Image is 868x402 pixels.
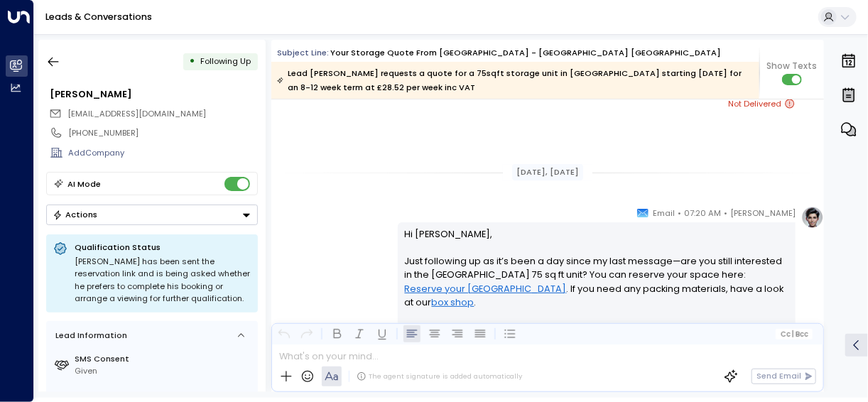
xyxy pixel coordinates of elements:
[728,97,796,111] span: Not Delivered
[776,329,813,339] button: Cc|Bcc
[53,210,97,219] div: Actions
[298,325,315,342] button: Redo
[330,47,721,59] div: Your storage quote from [GEOGRAPHIC_DATA] - [GEOGRAPHIC_DATA] [GEOGRAPHIC_DATA]
[792,330,794,338] span: |
[50,87,257,101] div: [PERSON_NAME]
[781,330,808,338] span: Cc Bcc
[67,108,206,119] span: [EMAIL_ADDRESS][DOMAIN_NAME]
[801,206,824,229] img: profile-logo.png
[405,282,567,295] a: Reserve your [GEOGRAPHIC_DATA]
[51,330,127,342] div: Lead Information
[724,206,727,220] span: •
[75,256,251,305] div: [PERSON_NAME] has been sent the reservation link and is being asked whether he prefers to complet...
[684,206,721,220] span: 07:20 AM
[75,353,253,365] label: SMS Consent
[277,47,329,58] span: Subject Line:
[67,177,101,191] div: AI Mode
[189,51,195,72] div: •
[730,206,796,220] span: [PERSON_NAME]
[276,325,293,342] button: Undo
[67,108,206,120] span: avastatagroup@gmail.com
[46,205,258,225] button: Actions
[75,365,253,377] div: Given
[68,127,257,139] div: [PHONE_NUMBER]
[766,60,817,72] span: Show Texts
[357,371,522,381] div: The agent signature is added automatically
[45,11,152,23] a: Leads & Conversations
[653,206,675,220] span: Email
[68,147,257,159] div: AddCompany
[75,241,251,253] p: Qualification Status
[46,205,258,225] div: Button group with a nested menu
[678,206,681,220] span: •
[512,164,584,180] div: [DATE], [DATE]
[405,227,789,322] p: Hi [PERSON_NAME], Just following up as it’s been a day since my last message—are you still intere...
[200,55,251,67] span: Following Up
[277,66,752,94] div: Lead [PERSON_NAME] requests a quote for a 75sqft storage unit in [GEOGRAPHIC_DATA] starting [DATE...
[432,295,474,309] a: box shop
